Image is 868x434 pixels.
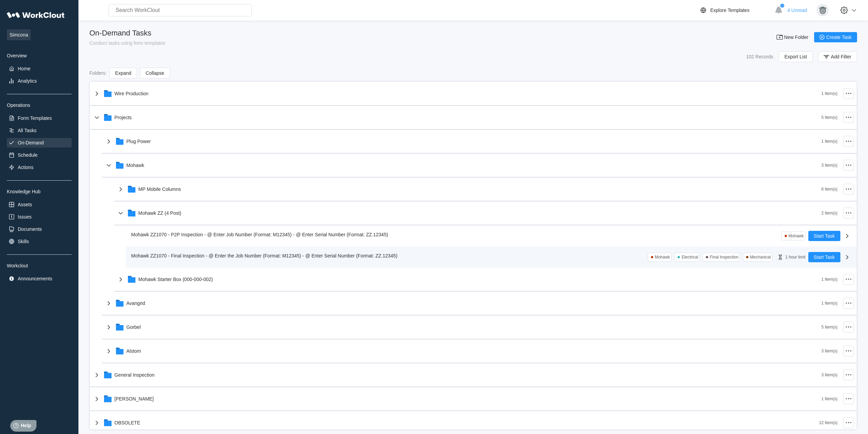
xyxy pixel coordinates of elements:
a: Explore Templates [699,6,771,14]
div: Wire Production [115,91,149,96]
button: Add Filter [818,51,857,62]
a: Schedule [7,150,72,160]
div: Mechanical [750,255,771,260]
a: Home [7,64,72,73]
div: Form Templates [18,115,52,121]
a: Skills [7,237,72,246]
div: Operations [7,102,72,108]
div: Knowledge Hub [7,189,72,194]
button: Start Task [808,231,840,241]
div: 1 Item(s) [821,139,837,144]
div: Alstom [127,348,141,354]
span: Add Filter [831,54,851,59]
a: Analytics [7,76,72,86]
div: 2 Item(s) [821,211,837,215]
div: Mohawk [127,163,144,168]
a: Mohawk ZZ1070 - P2P Inspection - @ Enter Job Number (Format: M12345) - @ Enter Serial Number (For... [126,225,857,247]
a: Actions [7,163,72,172]
span: Mohawk ZZ1070 - P2P Inspection - @ Enter Job Number (Format: M12345) - @ Enter Serial Number (For... [131,232,388,237]
div: MP Mobile Columns [138,186,181,192]
div: Mohawk ZZ (4 Post) [138,210,181,216]
span: Export List [784,54,807,59]
div: Announcements [18,276,52,281]
button: Create Task [814,32,857,42]
div: OBSOLETE [115,420,140,425]
a: Documents [7,224,72,234]
div: Final Inspection [710,255,738,260]
div: 6 Item(s) [821,187,837,192]
div: Electrical [681,255,698,260]
div: Issues [18,214,31,220]
div: Folders : [89,70,107,76]
div: Gorbel [127,324,141,330]
div: 1 Item(s) [821,396,837,401]
div: General Inspection [115,372,155,378]
img: gorilla.png [817,4,828,16]
div: Analytics [18,78,37,84]
div: Plug Power [127,139,151,144]
span: Collapse [146,71,164,75]
div: Schedule [18,152,38,158]
div: 1 Item(s) [821,301,837,306]
span: Create Task [826,35,852,40]
div: Avangrid [127,300,145,306]
div: 1 Item(s) [821,91,837,96]
div: [PERSON_NAME] [115,396,154,402]
span: 4 Unread [787,8,807,13]
a: Announcements [7,274,72,283]
div: 5 Item(s) [821,325,837,330]
span: Start Task [814,234,835,238]
span: Mohawk ZZ1070 - Final Inspection - @ Enter the Job Number (Format: M12345) - @ Enter Serial Numbe... [131,253,398,258]
div: On-Demand Tasks [89,29,165,38]
span: Start Task [814,255,835,260]
div: 1 hour limit [785,255,806,260]
div: Actions [18,165,33,170]
div: 3 Item(s) [821,373,837,377]
a: On-Demand [7,138,72,148]
a: Mohawk ZZ1070 - Final Inspection - @ Enter the Job Number (Format: M12345) - @ Enter Serial Numbe... [126,247,857,268]
button: Collapse [140,68,170,79]
div: Overview [7,53,72,58]
div: Explore Templates [710,8,749,13]
div: 1 Item(s) [821,277,837,282]
div: Documents [18,226,42,232]
button: Start Task [808,252,840,262]
div: On-Demand [18,140,44,145]
div: 3 Item(s) [821,349,837,353]
div: 12 Item(s) [819,420,837,425]
div: 5 Item(s) [821,115,837,120]
button: Export List [779,51,813,62]
div: Assets [18,202,32,207]
a: Issues [7,212,72,222]
a: All Tasks [7,126,72,135]
a: Assets [7,200,72,209]
div: Home [18,66,30,71]
span: New Folder [784,35,809,40]
button: New Folder [772,32,814,42]
div: All Tasks [18,128,36,133]
span: Expand [115,71,131,75]
input: Search WorkClout [108,4,252,16]
div: 3 Item(s) [821,163,837,168]
div: 102 Records [746,54,773,59]
div: Workclout [7,263,72,268]
div: Mohawk Starter Box (000-000-002) [138,277,213,282]
span: Simcona [7,29,31,40]
button: Expand [109,68,137,79]
a: Form Templates [7,113,72,123]
div: Skills [18,239,29,244]
div: Projects [115,115,132,120]
div: Mohawk [655,255,670,260]
div: Mohawk [789,234,804,238]
div: Conduct tasks using form templates [89,40,165,46]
